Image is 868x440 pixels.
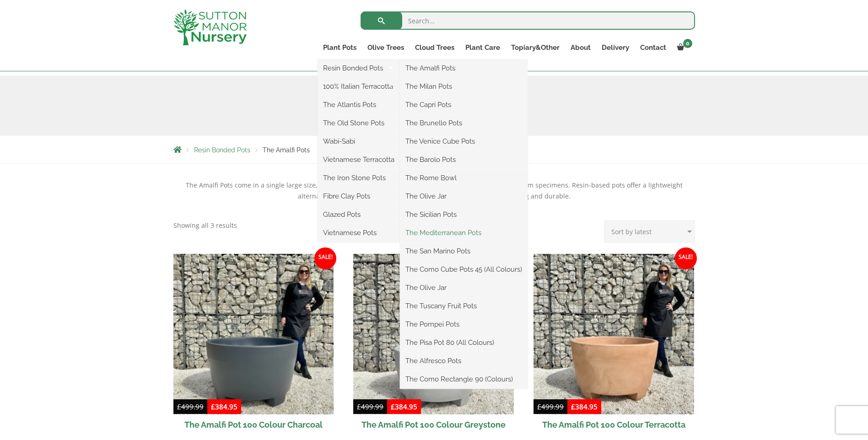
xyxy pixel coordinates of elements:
span: £ [177,402,181,411]
a: Sale! The Amalfi Pot 100 Colour Terracotta [534,254,694,435]
img: logo [173,9,247,45]
h1: The Amalfi Pots [173,97,695,114]
a: The Atlantis Pots [318,98,400,112]
a: The Como Rectangle 90 (Colours) [400,372,528,386]
bdi: 384.95 [391,402,417,411]
img: The Amalfi Pot 100 Colour Terracotta [534,254,694,414]
bdi: 499.99 [537,402,564,411]
h2: The Amalfi Pot 100 Colour Terracotta [534,414,694,435]
a: The Capri Pots [400,98,528,112]
bdi: 499.99 [177,402,204,411]
a: Wabi-Sabi [318,134,400,148]
a: The Tuscany Fruit Pots [400,299,528,313]
a: Vietnamese Pots [318,226,400,240]
a: The Barolo Pots [400,153,528,166]
nav: Breadcrumbs [173,146,695,153]
a: Plant Pots [318,41,362,54]
a: 0 [672,41,695,54]
a: Resin Bonded Pots [318,61,400,75]
a: The Olive Jar [400,281,528,295]
a: The Pompei Pots [400,317,528,331]
span: £ [357,402,361,411]
bdi: 499.99 [357,402,383,411]
span: Sale! [675,247,697,269]
bdi: 384.95 [571,402,598,411]
img: The Amalfi Pot 100 Colour Greystone [353,254,514,414]
a: The Como Cube Pots 45 (All Colours) [400,263,528,276]
span: £ [571,402,575,411]
a: Fibre Clay Pots [318,189,400,203]
a: The Iron Stone Pots [318,171,400,185]
a: The Olive Jar [400,189,528,203]
a: The San Marino Pots [400,244,528,258]
a: Delivery [596,41,635,54]
h2: The Amalfi Pot 100 Colour Greystone [353,414,514,435]
p: The Amalfi Pots come in a single large size, designed specifically for bigger, gnarled trees and ... [173,180,695,202]
a: 100% Italian Terracotta [318,80,400,93]
a: The Brunello Pots [400,116,528,130]
a: The Amalfi Pots [400,61,528,75]
p: Showing all 3 results [173,220,237,231]
a: Contact [635,41,672,54]
span: £ [537,402,541,411]
a: The Alfresco Pots [400,354,528,368]
bdi: 384.95 [211,402,237,411]
span: 0 [683,39,692,48]
a: The Sicilian Pots [400,208,528,221]
a: About [565,41,596,54]
span: The Amalfi Pots [263,146,310,154]
a: The Venice Cube Pots [400,134,528,148]
span: Sale! [314,247,336,269]
a: The Old Stone Pots [318,116,400,130]
a: Plant Care [460,41,506,54]
span: £ [391,402,395,411]
a: The Mediterranean Pots [400,226,528,240]
input: Search... [361,11,695,30]
a: Topiary&Other [506,41,565,54]
select: Shop order [604,220,695,243]
a: Olive Trees [362,41,410,54]
a: Vietnamese Terracotta [318,153,400,166]
h2: The Amalfi Pot 100 Colour Charcoal [173,414,334,435]
span: £ [211,402,215,411]
a: Glazed Pots [318,208,400,221]
a: The Rome Bowl [400,171,528,185]
a: The Milan Pots [400,80,528,93]
a: The Pisa Pot 80 (All Colours) [400,336,528,349]
a: Sale! The Amalfi Pot 100 Colour Charcoal [173,254,334,435]
a: Sale! The Amalfi Pot 100 Colour Greystone [353,254,514,435]
a: Resin Bonded Pots [194,146,250,154]
a: Cloud Trees [410,41,460,54]
img: The Amalfi Pot 100 Colour Charcoal [173,254,334,414]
